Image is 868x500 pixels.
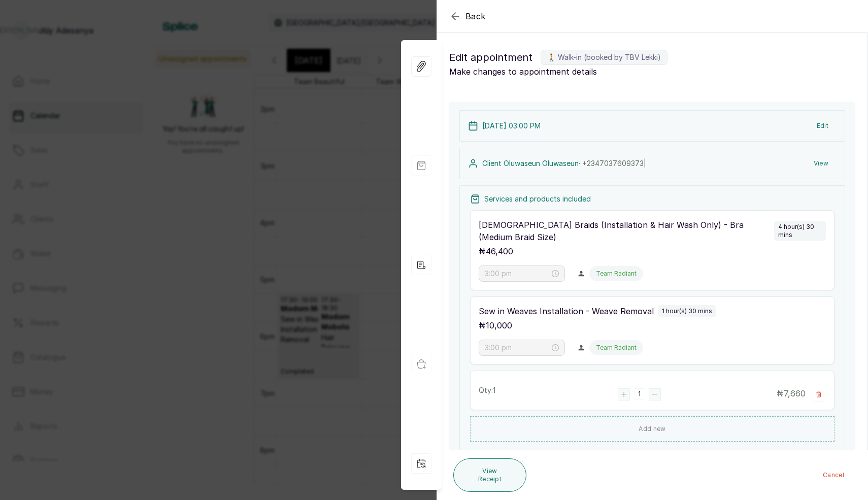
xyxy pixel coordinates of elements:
span: Back [465,10,486,22]
button: Add new [470,416,834,442]
p: [DEMOGRAPHIC_DATA] Braids (Installation & Hair Wash Only) - Bra (Medium Braid Size) [479,219,770,243]
p: Client Oluwaseun Oluwaseun · [482,158,646,169]
p: 1 [638,390,641,398]
input: Select time [485,342,550,353]
span: 7,660 [784,388,806,398]
span: +234 7037609373 | [582,159,646,168]
p: ₦ [479,245,513,257]
p: ₦ [777,387,806,402]
p: 1 hour(s) 30 mins [662,307,712,315]
span: Edit appointment [449,49,532,65]
input: Select time [485,268,550,279]
span: 10,000 [486,320,512,330]
button: Cancel [815,466,852,484]
p: 4 hour(s) 30 mins [778,223,822,239]
p: Qty: 1 [479,385,618,395]
p: ₦ [479,319,512,331]
p: [DATE] 03:00 PM [482,121,541,131]
button: View Receipt [453,458,526,492]
p: Team Radiant [596,270,637,278]
p: Sew in Weaves Installation - Weave Removal [479,305,654,317]
p: Team Radiant [596,344,637,352]
p: Make changes to appointment details [449,65,855,78]
button: Back [449,10,486,22]
label: 🚶 Walk-in (booked by TBV Lekki) [541,50,667,65]
button: View [806,154,837,173]
p: Services and products included [484,194,591,204]
span: 46,400 [486,246,513,256]
button: Edit [809,117,837,135]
